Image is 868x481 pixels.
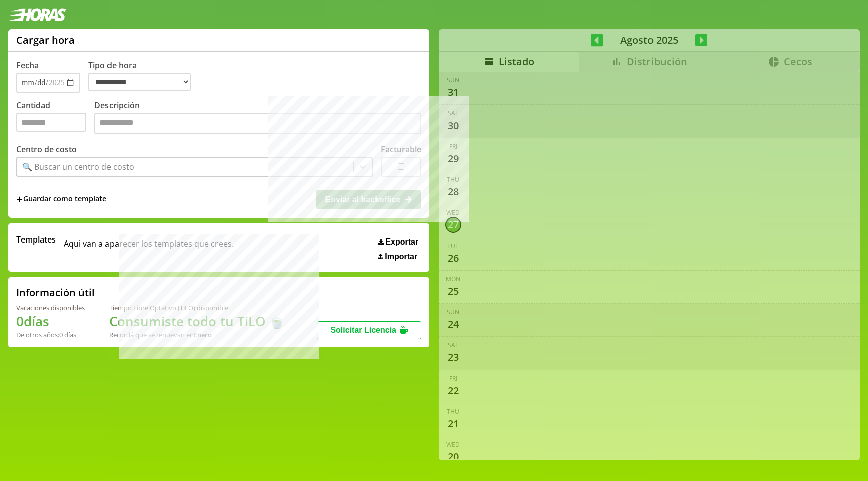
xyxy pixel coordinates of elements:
span: +Guardar como template [16,194,106,205]
label: Fecha [16,60,39,71]
span: Importar [385,252,417,261]
div: 🔍 Buscar un centro de costo [22,161,134,172]
span: + [16,194,22,205]
b: Enero [194,330,212,339]
div: Vacaciones disponibles [16,303,85,312]
img: logotipo [8,8,66,21]
label: Descripción [94,100,421,137]
input: Cantidad [16,113,86,132]
button: Exportar [375,237,421,247]
h2: Información útil [16,286,95,299]
span: Templates [16,234,56,245]
span: Aqui van a aparecer los templates que crees. [64,234,234,261]
h1: Cargar hora [16,33,75,47]
div: Tiempo Libre Optativo (TiLO) disponible [109,303,285,312]
button: Solicitar Licencia [317,321,421,339]
h1: 0 días [16,312,85,330]
span: Solicitar Licencia [330,326,396,334]
label: Centro de costo [16,144,77,155]
select: Tipo de hora [88,73,191,91]
label: Cantidad [16,100,94,137]
div: De otros años: 0 días [16,330,85,339]
div: Recordá que se renuevan en [109,330,285,339]
label: Facturable [381,144,421,155]
textarea: Descripción [94,113,421,134]
span: Exportar [385,237,418,247]
label: Tipo de hora [88,60,199,93]
h1: Consumiste todo tu TiLO 🍵 [109,312,285,330]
